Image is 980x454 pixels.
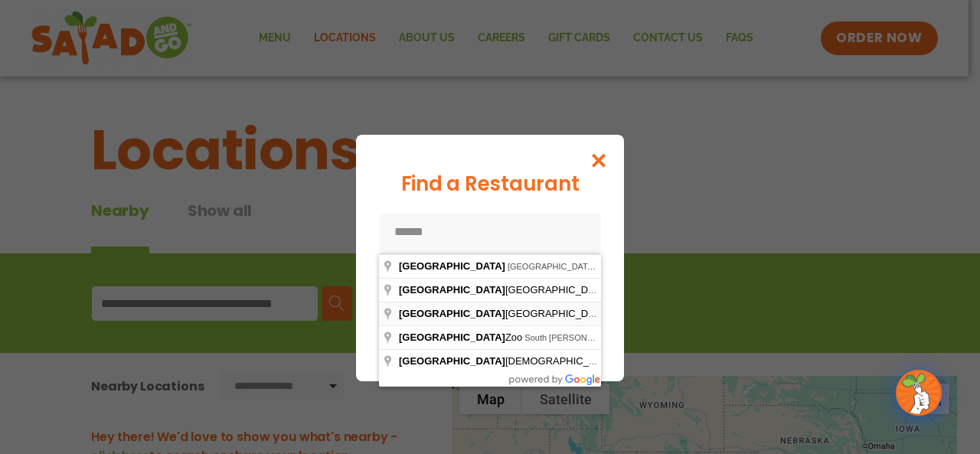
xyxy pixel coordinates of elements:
[399,308,505,319] span: [GEOGRAPHIC_DATA]
[399,284,643,296] span: [GEOGRAPHIC_DATA] (DFW)
[399,355,723,367] span: [DEMOGRAPHIC_DATA][GEOGRAPHIC_DATA]
[897,371,940,414] img: wpChatIcon
[508,262,688,271] span: [GEOGRAPHIC_DATA], [GEOGRAPHIC_DATA]
[399,332,505,343] span: [GEOGRAPHIC_DATA]
[379,169,601,199] div: Find a Restaurant
[399,332,524,343] span: Zoo
[399,355,505,367] span: [GEOGRAPHIC_DATA]
[574,135,624,186] button: Close modal
[399,260,505,272] span: [GEOGRAPHIC_DATA]
[399,284,505,296] span: [GEOGRAPHIC_DATA]
[399,308,724,319] span: [GEOGRAPHIC_DATA] ([GEOGRAPHIC_DATA])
